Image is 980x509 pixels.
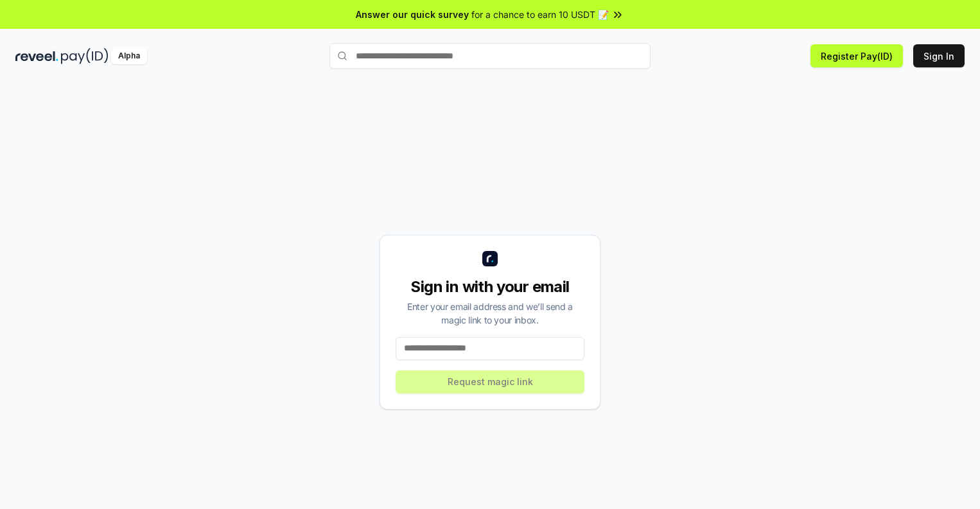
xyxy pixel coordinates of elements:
div: Enter your email address and we’ll send a magic link to your inbox. [396,300,584,327]
button: Sign In [913,44,965,67]
button: Register Pay(ID) [810,44,903,67]
div: Alpha [111,48,147,64]
img: reveel_dark [15,48,58,64]
div: Sign in with your email [396,277,584,297]
img: logo_small [482,251,498,266]
img: pay_id [61,48,109,64]
span: Answer our quick survey [356,8,469,21]
span: for a chance to earn 10 USDT 📝 [471,8,609,21]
